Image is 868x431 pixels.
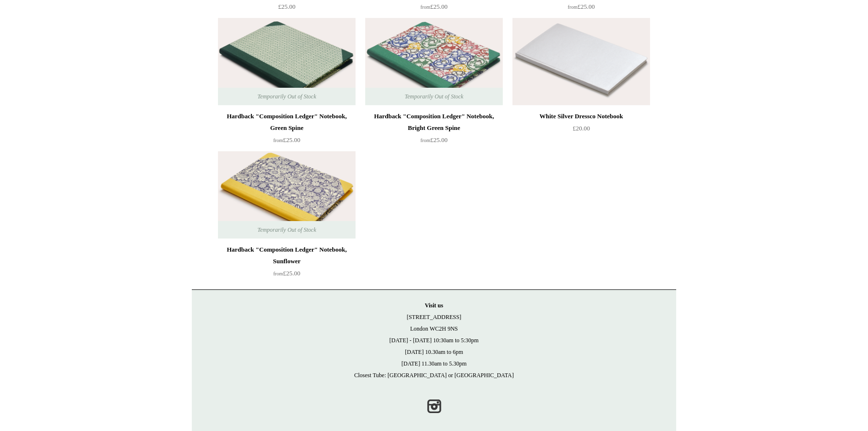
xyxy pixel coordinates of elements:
[365,18,503,105] a: Hardback "Composition Ledger" Notebook, Bright Green Spine Hardback "Composition Ledger" Notebook...
[573,125,590,132] span: £20.00
[368,111,500,134] div: Hardback "Composition Ledger" Notebook, Bright Green Spine
[218,151,356,239] img: Hardback "Composition Ledger" Notebook, Sunflower
[220,244,353,267] div: Hardback "Composition Ledger" Notebook, Sunflower
[273,271,283,276] span: from
[248,221,325,239] span: Temporarily Out of Stock
[420,138,430,143] span: from
[515,111,648,122] div: White Silver Dressco Notebook
[218,111,356,150] a: Hardback "Composition Ledger" Notebook, Green Spine from£25.00
[273,138,283,143] span: from
[395,88,473,105] span: Temporarily Out of Stock
[218,151,356,239] a: Hardback "Composition Ledger" Notebook, Sunflower Hardback "Composition Ledger" Notebook, Sunflow...
[248,88,325,105] span: Temporarily Out of Stock
[218,244,356,284] a: Hardback "Composition Ledger" Notebook, Sunflower from£25.00
[420,4,430,10] span: from
[512,18,650,105] a: White Silver Dressco Notebook White Silver Dressco Notebook
[201,300,666,381] p: [STREET_ADDRESS] London WC2H 9NS [DATE] - [DATE] 10:30am to 5:30pm [DATE] 10.30am to 6pm [DATE] 1...
[420,136,448,144] span: £25.00
[218,18,356,105] img: Hardback "Composition Ledger" Notebook, Green Spine
[512,18,650,105] img: White Silver Dressco Notebook
[420,3,448,10] span: £25.00
[365,18,503,105] img: Hardback "Composition Ledger" Notebook, Bright Green Spine
[365,111,503,150] a: Hardback "Composition Ledger" Notebook, Bright Green Spine from£25.00
[568,4,577,10] span: from
[278,3,295,10] span: £25.00
[568,3,595,10] span: £25.00
[218,18,356,105] a: Hardback "Composition Ledger" Notebook, Green Spine Hardback "Composition Ledger" Notebook, Green...
[273,270,300,277] span: £25.00
[512,111,650,150] a: White Silver Dressco Notebook £20.00
[220,111,353,134] div: Hardback "Composition Ledger" Notebook, Green Spine
[425,302,443,309] strong: Visit us
[423,396,445,417] a: Instagram
[273,136,300,144] span: £25.00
